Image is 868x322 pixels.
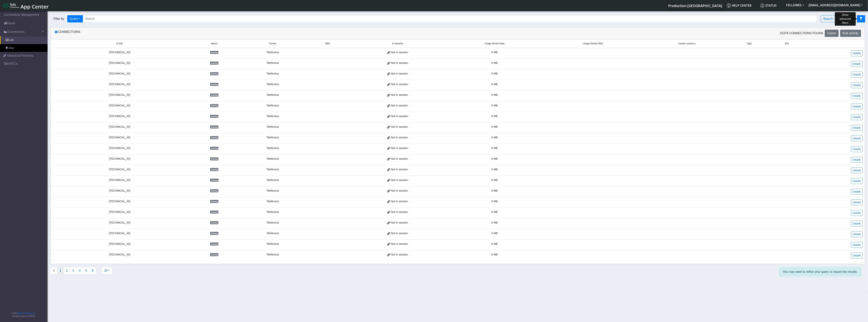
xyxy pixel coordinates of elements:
[57,267,64,274] button: 1
[242,136,303,140] div: Telefonica
[491,200,498,203] span: 0 MB
[210,253,218,256] span: testing
[242,189,303,193] div: Telefonica
[116,42,123,45] span: ICCID
[210,243,218,246] span: testing
[391,114,408,118] span: Not in session
[53,82,186,86] div: [TECHNICAL_ID]
[210,179,218,182] span: testing
[242,178,303,182] div: Telefonica
[53,210,186,214] div: [TECHNICAL_ID]
[8,30,25,34] span: Connections
[210,147,218,150] span: testing
[491,51,498,54] span: 0 MB
[242,242,303,246] div: Telefonica
[53,93,186,97] div: [TECHNICAL_ID]
[210,136,218,139] span: testing
[210,104,218,107] span: testing
[491,221,498,224] span: 0 MB
[53,253,186,257] div: [TECHNICAL_ID]
[851,178,863,184] a: Details
[491,157,498,160] span: 0 MB
[242,157,303,161] div: Telefonica
[242,221,303,225] div: Telefonica
[668,2,722,9] a: Your current platform instance
[583,42,603,45] span: Usage Month SMS
[53,157,186,161] div: [TECHNICAL_ID]
[210,168,218,171] span: testing
[391,104,408,108] span: Not in session
[491,168,498,171] span: 0 MB
[242,231,303,236] div: Telefonica
[242,72,303,76] div: Telefonica
[391,167,408,172] span: Not in session
[759,2,784,9] a: Status
[391,221,408,225] span: Not in session
[779,267,862,277] div: You may want to refine your query or export the results.
[727,3,731,8] img: knowledge.svg
[851,253,863,259] a: Details
[491,242,498,245] span: 0 MB
[53,146,186,150] div: [TECHNICAL_ID]
[53,242,186,246] div: [TECHNICAL_ID]
[242,125,303,129] div: Telefonica
[727,3,752,8] span: Help center
[53,178,186,182] div: [TECHNICAL_ID]
[491,93,498,96] span: 0 MB
[851,157,863,163] a: Details
[491,72,498,75] span: 0 MB
[210,232,218,235] span: testing
[851,93,863,99] a: Details
[52,30,458,37] div: Connections
[210,72,218,75] span: testing
[843,32,859,35] span: Bulk activity
[678,42,696,45] span: Carrier custom 1
[851,146,863,152] a: Details
[391,189,408,193] span: Not in session
[242,50,303,55] div: Telefonica
[851,136,863,141] a: Details
[210,94,218,97] span: testing
[842,15,865,22] div: fitlers menu
[851,189,863,195] a: Details
[391,178,408,182] span: Not in session
[491,61,498,64] span: 0 MB
[785,42,789,45] span: EID
[210,51,218,54] span: testing
[9,38,13,42] span: List
[391,93,408,97] span: Not in session
[210,189,218,192] span: testing
[851,104,863,109] a: Details
[668,3,722,8] span: Production-[GEOGRAPHIC_DATA]
[210,125,218,128] span: testing
[325,42,330,45] span: IMEI
[851,72,863,78] a: Details
[210,221,218,224] span: testing
[242,146,303,150] div: Telefonica
[242,61,303,65] div: Telefonica
[391,157,408,161] span: Not in session
[53,189,186,193] div: [TECHNICAL_ID]
[851,61,863,67] a: Details
[391,50,408,55] span: Not in session
[851,242,863,248] a: Details
[102,267,112,274] button: 20
[53,50,186,55] div: [TECHNICAL_ID]
[747,42,752,45] span: Tags
[83,15,817,22] input: Search...
[210,62,218,65] span: testing
[210,200,218,203] span: testing
[391,146,408,150] span: Not in session
[50,17,67,21] span: Filter by
[391,199,408,204] span: Not in session
[210,83,218,86] span: testing
[725,2,759,9] a: Help center
[784,2,806,9] button: FELLOWES
[491,189,498,192] span: 0 MB
[851,125,863,131] a: Details
[806,2,865,9] button: [EMAIL_ADDRESS][DOMAIN_NAME]
[485,42,505,45] span: Usage Month Data
[242,199,303,204] div: Telefonica
[491,136,498,139] span: 0 MB
[53,114,186,118] div: [TECHNICAL_ID]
